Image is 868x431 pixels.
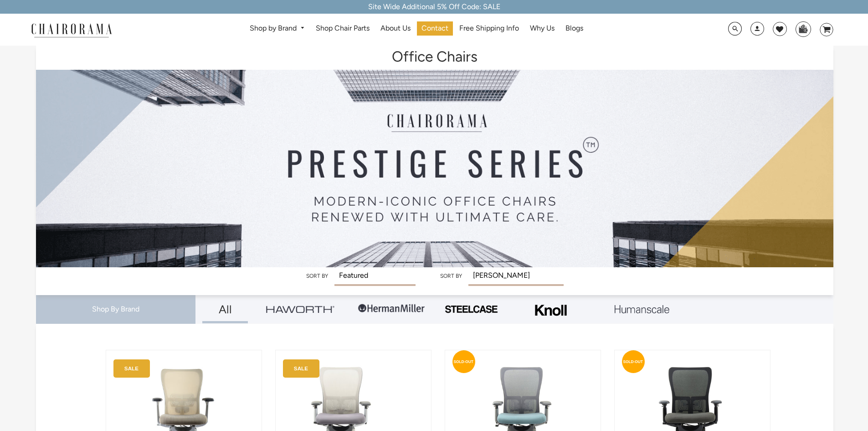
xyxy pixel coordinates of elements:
img: chairorama [26,22,117,38]
img: Group_4be16a4b-c81a-4a6e-a540-764d0a8faf6e.png [266,306,334,312]
img: Group-1.png [357,295,426,322]
img: PHOTO-2024-07-09-00-53-10-removebg-preview.png [444,304,498,314]
nav: DesktopNavigation [156,21,677,38]
h1: Office Chairs [45,46,824,65]
img: Layer_1_1.png [615,305,669,313]
a: Shop Chair Parts [311,21,374,36]
div: Shop By Brand [36,295,195,324]
span: Blogs [565,24,583,33]
a: Shop by Brand [245,21,309,36]
span: Free Shipping Info [459,24,519,33]
img: Office Chairs [36,46,833,267]
a: All [202,295,248,323]
img: Frame_4.png [533,299,569,322]
text: SOLD-OUT [453,359,473,363]
img: WhatsApp_Image_2024-07-12_at_16.23.01.webp [796,22,810,36]
label: Sort by [440,273,462,279]
span: Shop Chair Parts [316,24,370,33]
a: Why Us [525,21,559,36]
a: About Us [376,21,415,36]
a: Blogs [561,21,588,36]
a: Contact [417,21,453,36]
span: About Us [380,24,411,33]
span: Contact [421,24,448,33]
a: Free Shipping Info [455,21,524,36]
text: SOLD-OUT [623,359,643,363]
span: Why Us [530,24,555,33]
label: Sort by [306,273,328,279]
text: SALE [294,365,308,371]
text: SALE [124,365,139,371]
